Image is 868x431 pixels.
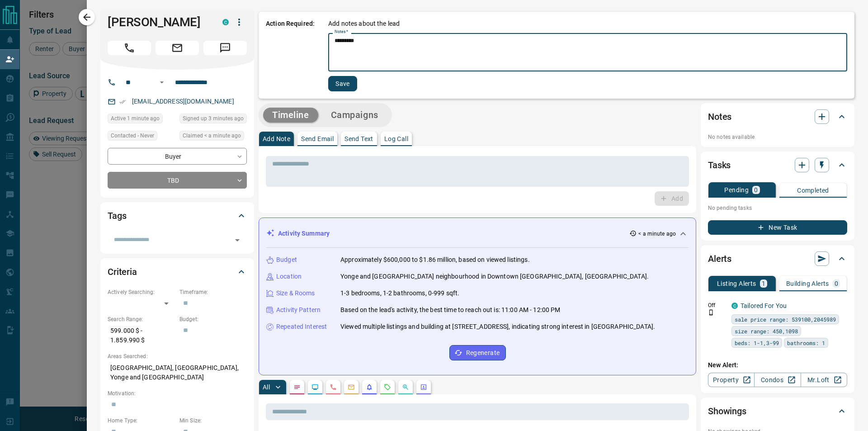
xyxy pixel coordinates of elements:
div: Tasks [708,154,847,176]
p: Timeframe: [179,288,247,296]
a: Condos [754,373,801,387]
p: Building Alerts [786,280,829,287]
span: bathrooms: 1 [787,338,825,347]
p: Activity Pattern [276,305,321,315]
span: Call [108,41,151,55]
span: Signed up 3 minutes ago [183,114,244,123]
p: [GEOGRAPHIC_DATA], [GEOGRAPHIC_DATA], Yonge and [GEOGRAPHIC_DATA] [108,360,247,385]
svg: Emails [348,384,355,391]
span: Message [203,41,247,55]
h2: Alerts [708,251,731,266]
svg: Notes [293,384,301,391]
p: Pending [724,187,749,193]
h2: Tags [108,208,126,223]
a: Tailored For You [741,302,787,309]
div: condos.ca [222,19,229,25]
h2: Showings [708,404,746,418]
label: Notes [335,29,348,35]
p: 599.000 $ - 1.859.990 $ [108,323,175,348]
div: condos.ca [731,303,738,309]
button: Open [156,77,167,88]
div: Alerts [708,248,847,270]
h2: Notes [708,109,731,124]
button: Open [231,234,244,246]
p: 1-3 bedrooms, 1-2 bathrooms, 0-999 sqft. [340,289,459,298]
p: Approximately $600,000 to $1.86 million, based on viewed listings. [340,255,530,265]
p: Motivation: [108,389,247,398]
p: Areas Searched: [108,352,247,360]
div: Fri Sep 12 2025 [179,114,247,126]
p: Off [708,301,726,309]
svg: Lead Browsing Activity [311,384,319,391]
span: Claimed < a minute ago [183,131,241,140]
button: Save [328,76,357,91]
span: Email [156,41,199,55]
p: Send Text [344,136,373,142]
span: Contacted - Never [111,131,154,140]
p: No notes available [708,133,847,141]
button: Regenerate [449,345,506,360]
p: Actively Searching: [108,288,175,296]
a: Mr.Loft [801,373,847,387]
p: Budget: [179,315,247,323]
p: < a minute ago [638,230,676,238]
svg: Push Notification Only [708,309,714,316]
p: Listing Alerts [717,280,756,287]
div: Criteria [108,261,247,283]
p: Size & Rooms [276,289,315,298]
p: Search Range: [108,315,175,323]
span: Active 1 minute ago [111,114,160,123]
p: Activity Summary [278,229,330,238]
div: Fri Sep 12 2025 [179,131,247,143]
svg: Requests [384,384,391,391]
p: New Alert: [708,360,847,370]
svg: Email Verified [119,99,126,105]
div: TBD [108,172,247,189]
button: Campaigns [322,108,387,123]
h1: [PERSON_NAME] [108,15,209,29]
p: Action Required: [266,19,315,91]
p: Location [276,272,302,281]
p: Add notes about the lead [328,19,400,28]
p: Send Email [301,136,334,142]
p: Based on the lead's activity, the best time to reach out is: 11:00 AM - 12:00 PM [340,305,561,315]
h2: Tasks [708,158,731,172]
svg: Opportunities [402,384,409,391]
span: sale price range: 539100,2045989 [735,315,836,324]
button: New Task [708,220,847,235]
span: size range: 450,1098 [735,327,798,336]
span: beds: 1-1,3-99 [735,338,779,347]
div: Fri Sep 12 2025 [108,114,175,126]
p: Yonge and [GEOGRAPHIC_DATA] neighbourhood in Downtown [GEOGRAPHIC_DATA], [GEOGRAPHIC_DATA]. [340,272,649,281]
p: Min Size: [179,417,247,425]
div: Buyer [108,148,247,165]
p: 0 [835,280,838,287]
div: Tags [108,205,247,227]
svg: Calls [330,384,337,391]
p: No pending tasks [708,201,847,215]
p: All [263,384,270,390]
p: Budget [276,255,297,265]
p: Home Type: [108,417,175,425]
p: Repeated Interest [276,322,327,332]
h2: Criteria [108,265,137,279]
p: 0 [754,187,758,193]
a: Property [708,373,755,387]
svg: Agent Actions [420,384,427,391]
p: Completed [797,187,829,194]
a: [EMAIL_ADDRESS][DOMAIN_NAME] [132,98,234,105]
button: Timeline [263,108,318,123]
div: Notes [708,106,847,128]
div: Showings [708,400,847,422]
div: Activity Summary< a minute ago [266,225,689,242]
p: 1 [762,280,765,287]
p: Viewed multiple listings and building at [STREET_ADDRESS], indicating strong interest in [GEOGRAP... [340,322,655,332]
p: Add Note [263,136,290,142]
svg: Listing Alerts [366,384,373,391]
p: Log Call [384,136,408,142]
